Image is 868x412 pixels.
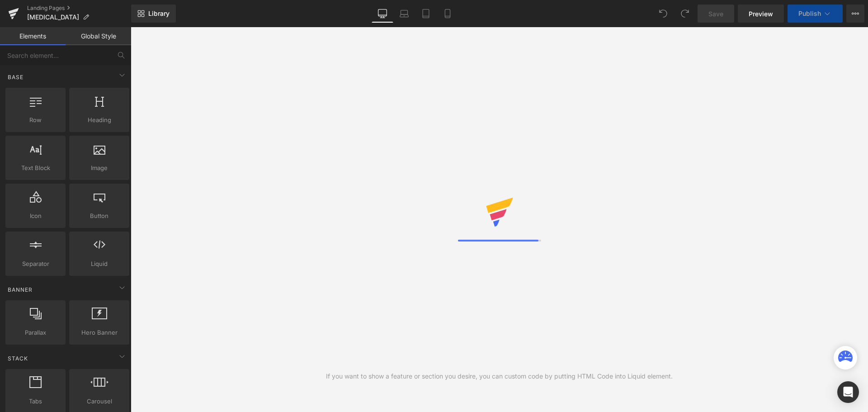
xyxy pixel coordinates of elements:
span: Stack [7,354,29,363]
span: Text Block [8,163,63,173]
span: Banner [7,285,33,294]
a: Desktop [372,5,393,23]
span: Preview [749,9,773,19]
span: Save [708,9,723,19]
button: More [846,5,864,23]
span: Tabs [8,397,63,406]
span: Image [72,163,127,173]
a: Landing Pages [27,5,131,12]
span: Base [7,73,24,81]
a: Tablet [415,5,437,23]
a: Laptop [393,5,415,23]
span: Hero Banner [72,328,127,337]
span: [MEDICAL_DATA] [27,14,79,21]
a: Preview [738,5,784,23]
div: Open Intercom Messenger [837,381,859,403]
span: Heading [72,115,127,125]
span: Icon [8,211,63,221]
a: New Library [131,5,176,23]
span: Row [8,115,63,125]
div: If you want to show a feature or section you desire, you can custom code by putting HTML Code int... [326,371,673,381]
a: Mobile [437,5,458,23]
a: Global Style [66,27,131,45]
span: Separator [8,259,63,269]
span: Parallax [8,328,63,337]
span: Library [148,9,170,18]
span: Liquid [72,259,127,269]
button: Undo [654,5,672,23]
button: Redo [676,5,694,23]
span: Button [72,211,127,221]
button: Publish [788,5,843,23]
span: Carousel [72,397,127,406]
span: Publish [798,10,821,17]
